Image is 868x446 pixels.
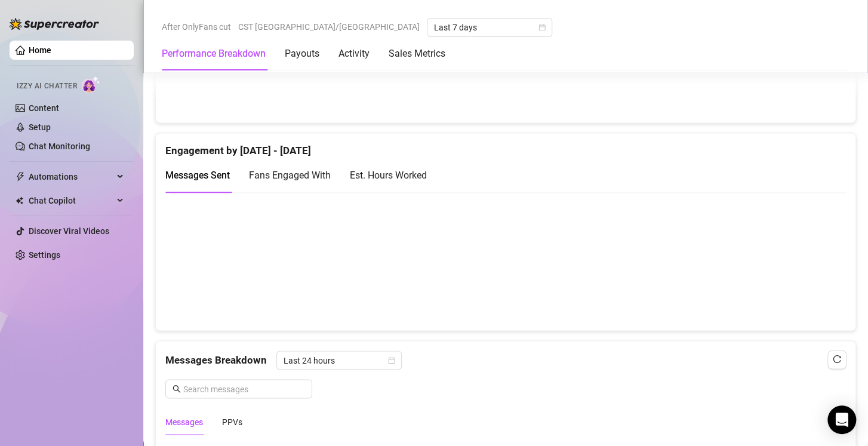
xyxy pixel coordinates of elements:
a: Home [29,45,51,55]
img: Chat Copilot [16,196,23,205]
span: Izzy AI Chatter [17,81,77,92]
span: Fans Engaged With [249,170,331,181]
input: Search messages [183,382,305,395]
div: Performance Breakdown [162,47,266,61]
span: Last 24 hours [284,351,395,369]
span: calendar [538,24,546,31]
a: Content [29,103,59,113]
div: PPVs [222,415,242,428]
a: Chat Monitoring [29,142,90,151]
div: Est. Hours Worked [350,168,427,183]
span: Automations [29,167,113,186]
span: Last 7 days [434,19,545,36]
span: After OnlyFans cut [162,18,231,36]
div: Activity [338,47,370,61]
div: Messages Breakdown [165,350,846,370]
div: Payouts [285,47,319,61]
a: Discover Viral Videos [29,226,109,236]
div: Open Intercom Messenger [827,405,856,434]
span: CST [GEOGRAPHIC_DATA]/[GEOGRAPHIC_DATA] [238,18,420,36]
div: Messages [165,415,203,428]
img: logo-BBDzfeDw.svg [10,18,99,30]
div: Sales Metrics [389,47,445,61]
span: thunderbolt [16,172,25,182]
span: search [173,385,181,393]
span: reload [833,355,841,363]
span: calendar [388,356,395,364]
img: AI Chatter [82,76,100,93]
span: Messages Sent [165,170,230,181]
a: Settings [29,250,60,260]
a: Setup [29,122,51,132]
div: Engagement by [DATE] - [DATE] [165,133,846,159]
span: Chat Copilot [29,191,113,210]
